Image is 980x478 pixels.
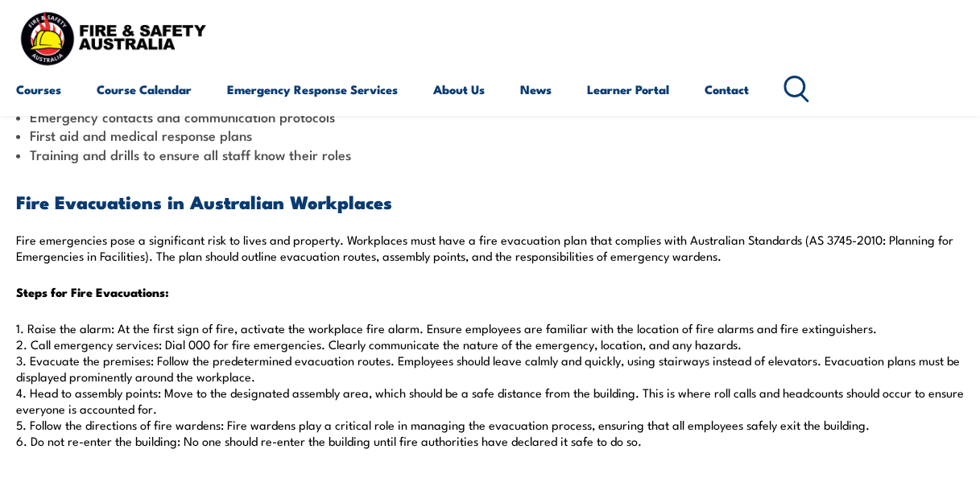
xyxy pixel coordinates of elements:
p: Fire emergencies pose a significant risk to lives and property. Workplaces must have a fire evacu... [16,232,964,264]
strong: Steps for Fire Evacuations: [16,282,169,301]
a: News [520,70,552,109]
li: Training and drills to ensure all staff know their roles [16,145,964,163]
p: 1. Raise the alarm: At the first sign of fire, activate the workplace fire alarm. Ensure employee... [16,320,964,449]
li: First aid and medical response plans [16,126,964,144]
a: Contact [705,70,749,109]
a: Course Calendar [97,70,192,109]
h3: Fire Evacuations in Australian Workplaces [16,192,964,211]
li: Emergency contacts and communication protocols [16,107,964,126]
a: About Us [433,70,485,109]
a: Learner Portal [587,70,669,109]
a: Courses [16,70,61,109]
a: Emergency Response Services [227,70,398,109]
